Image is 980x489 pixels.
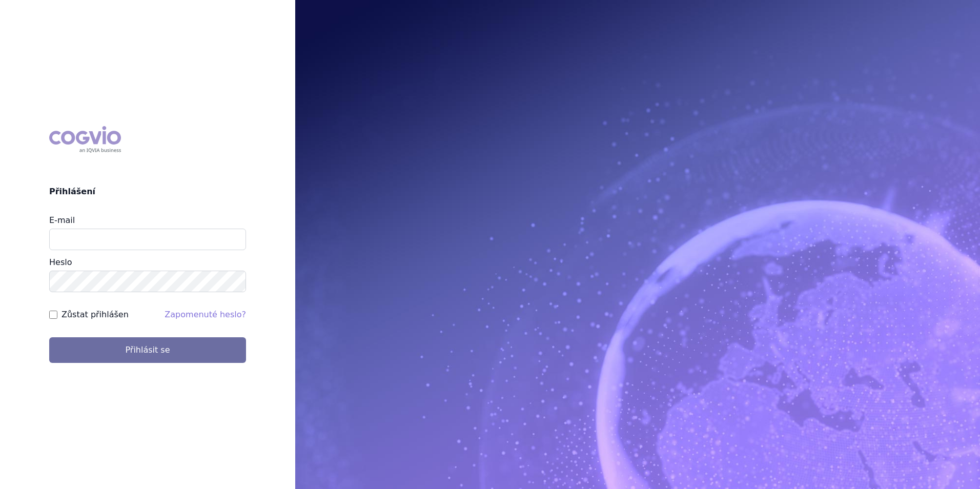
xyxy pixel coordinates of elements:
label: E-mail [49,215,75,225]
label: Zůstat přihlášen [62,309,129,321]
label: Heslo [49,257,72,267]
button: Přihlásit se [49,337,246,363]
a: Zapomenuté heslo? [165,310,246,319]
div: COGVIO [49,126,121,153]
h2: Přihlášení [49,186,246,198]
